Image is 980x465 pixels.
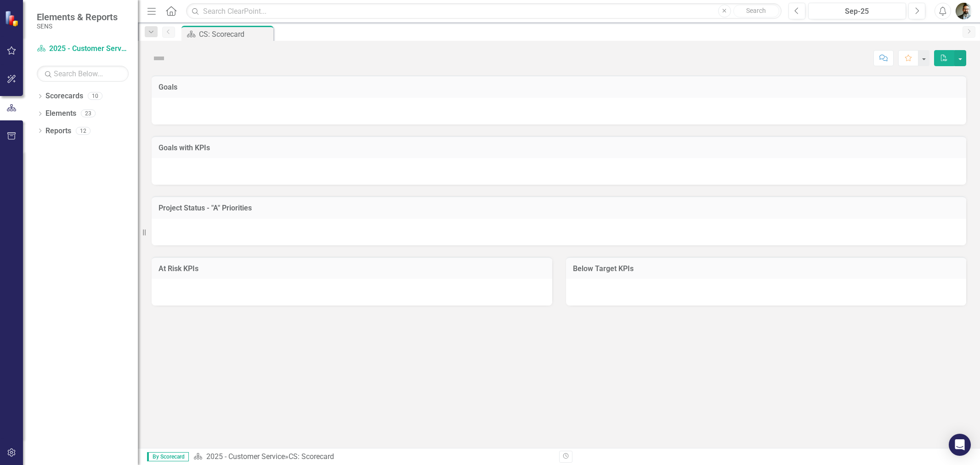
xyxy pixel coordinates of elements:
button: Sep-25 [808,3,906,19]
div: 23 [81,110,96,118]
h3: Project Status - "A" Priorities [159,204,959,212]
div: CS: Scorecard [199,28,271,40]
a: 2025 - Customer Service [206,452,285,461]
input: Search Below... [37,66,129,82]
h3: At Risk KPIs [159,265,545,273]
span: Search [746,7,766,14]
a: Scorecards [45,91,83,102]
h3: Goals [159,83,959,91]
img: Not Defined [152,51,166,66]
span: By Scorecard [147,452,189,461]
img: ClearPoint Strategy [5,10,21,27]
a: 2025 - Customer Service [37,44,129,54]
h3: Below Target KPIs [573,265,960,273]
span: Elements & Reports [37,11,118,23]
input: Search ClearPoint... [186,3,782,19]
div: » [193,452,552,462]
div: 12 [76,127,91,135]
small: SENS [37,23,118,30]
button: Search [733,5,779,17]
div: Sep-25 [811,6,903,17]
a: Reports [45,126,71,136]
a: Elements [45,108,76,119]
div: 10 [88,92,102,100]
img: Chad Molen [956,3,972,19]
div: Open Intercom Messenger [949,434,971,456]
div: CS: Scorecard [289,452,334,461]
h3: Goals with KPIs [159,144,959,152]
